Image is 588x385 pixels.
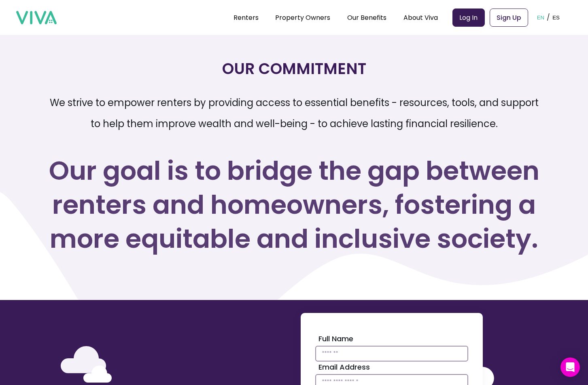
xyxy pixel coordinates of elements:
a: Sign Up [490,9,528,27]
div: About Viva [403,7,438,28]
div: Open Intercom Messenger [560,357,580,377]
label: Full Name [318,333,468,344]
div: Our Benefits [347,7,386,28]
h3: Our goal is to bridge the gap between renters and homeowners, fostering a more equitable and incl... [49,154,539,256]
img: viva [16,11,57,25]
a: Renters [234,13,259,22]
label: Email Address [318,362,468,372]
p: We strive to empower renters by providing access to essential benefits - resources, tools, and su... [49,92,539,134]
button: ES [550,5,562,30]
a: Log In [452,9,485,27]
p: / [547,11,550,23]
h2: Our Commitment [49,58,539,79]
a: Property Owners [275,13,330,22]
button: EN [535,5,547,30]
